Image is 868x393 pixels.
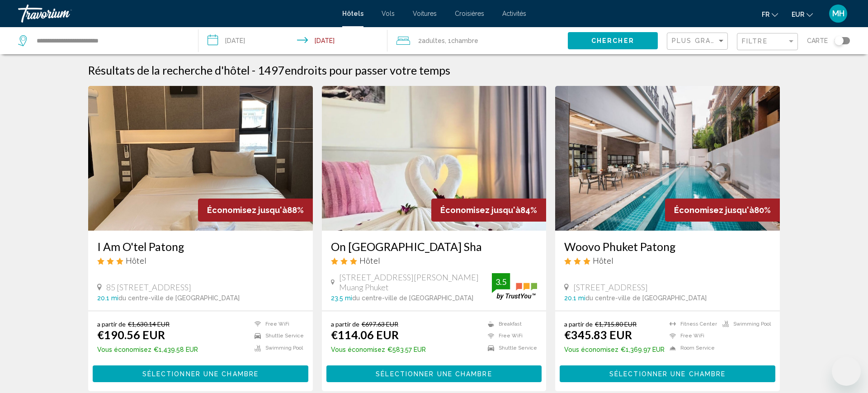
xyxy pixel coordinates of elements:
[118,294,240,302] span: du centre-ville de [GEOGRAPHIC_DATA]
[672,38,725,45] mat-select: Sort by
[560,365,775,382] button: Sélectionner une chambre
[352,294,473,302] span: du centre-ville de [GEOGRAPHIC_DATA]
[665,320,718,328] li: Fitness Center
[326,365,542,382] button: Sélectionner une chambre
[258,63,450,77] h2: 1497
[483,344,537,352] li: Shuttle Service
[568,32,658,49] button: Chercher
[285,63,450,77] span: endroits pour passer votre temps
[93,368,308,378] a: Sélectionner une chambre
[826,4,850,23] button: User Menu
[762,11,769,18] span: fr
[792,8,813,21] button: Change currency
[387,27,568,54] button: Travelers: 2 adults, 0 children
[97,346,198,353] p: €1,439.58 EUR
[331,328,399,341] ins: €114.06 EUR
[88,86,313,231] img: Hotel image
[564,320,593,328] span: a partir de
[564,240,771,253] a: Woovo Phuket Patong
[665,344,718,352] li: Room Service
[331,294,352,302] span: 23.5 mi
[573,282,648,292] span: [STREET_ADDRESS]
[339,272,492,292] span: [STREET_ADDRESS][PERSON_NAME] Muang Phuket
[762,8,778,21] button: Change language
[18,5,333,23] a: Travorium
[362,320,398,328] del: €697.63 EUR
[595,320,637,328] del: €1,715.80 EUR
[126,256,146,265] span: Hôtel
[342,10,363,17] a: Hôtels
[674,205,754,215] span: Économisez jusqu'à
[807,34,828,47] span: Carte
[322,86,547,231] img: Hotel image
[413,10,437,17] span: Voitures
[331,256,538,265] div: 3 star Hotel
[591,38,634,45] span: Chercher
[106,282,191,292] span: 85 [STREET_ADDRESS]
[250,320,304,328] li: Free WiFi
[483,332,537,340] li: Free WiFi
[445,34,478,47] span: , 1
[382,10,395,17] a: Vols
[564,346,665,353] p: €1,369.97 EUR
[451,37,478,44] span: Chambre
[564,328,632,341] ins: €345.83 EUR
[560,368,775,378] a: Sélectionner une chambre
[828,37,850,45] button: Toggle map
[593,256,613,265] span: Hôtel
[97,240,304,253] a: I Am O'tel Patong
[672,37,779,44] span: Plus grandes économies
[198,27,388,54] button: Check-in date: Sep 25, 2025 Check-out date: Oct 2, 2025
[97,320,126,328] span: a partir de
[331,346,385,353] span: Vous économisez
[455,10,484,17] a: Croisières
[250,332,304,340] li: Shuttle Service
[331,320,359,328] span: a partir de
[431,199,546,222] div: 84%
[326,368,542,378] a: Sélectionner une chambre
[483,320,537,328] li: Breakfast
[665,199,780,222] div: 80%
[832,9,844,18] span: MH
[97,294,118,302] span: 20.1 mi
[440,205,520,215] span: Économisez jusqu'à
[555,86,780,231] img: Hotel image
[97,346,151,353] span: Vous économisez
[564,346,618,353] span: Vous économisez
[492,276,510,287] div: 3.5
[331,346,426,353] p: €583.57 EUR
[376,370,492,378] span: Sélectionner une chambre
[422,37,445,44] span: Adultes
[128,320,170,328] del: €1,630.14 EUR
[564,294,585,302] span: 20.1 mi
[331,240,538,253] a: On [GEOGRAPHIC_DATA] Sha
[502,10,526,17] a: Activités
[718,320,771,328] li: Swimming Pool
[97,328,165,341] ins: €190.56 EUR
[250,344,304,352] li: Swimming Pool
[792,11,804,18] span: EUR
[207,205,287,215] span: Économisez jusqu'à
[609,370,726,378] span: Sélectionner une chambre
[93,365,308,382] button: Sélectionner une chambre
[665,332,718,340] li: Free WiFi
[564,256,771,265] div: 3 star Hotel
[359,256,380,265] span: Hôtel
[142,370,259,378] span: Sélectionner une chambre
[88,63,250,77] h1: Résultats de la recherche d'hôtel
[252,63,255,77] span: -
[492,273,537,300] img: trustyou-badge.svg
[832,357,861,386] iframe: Bouton de lancement de la fenêtre de messagerie
[418,34,445,47] span: 2
[742,38,768,45] span: Filtre
[198,199,313,222] div: 88%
